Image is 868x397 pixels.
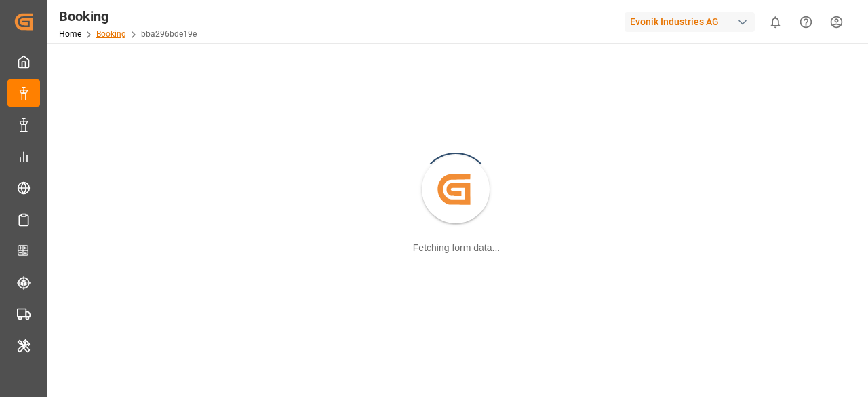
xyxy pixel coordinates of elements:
button: Evonik Industries AG [625,9,760,35]
div: Evonik Industries AG [625,12,755,32]
a: Home [59,29,81,39]
div: Fetching form data... [413,241,500,255]
div: Booking [59,6,197,26]
button: show 0 new notifications [760,7,791,37]
a: Booking [96,29,126,39]
button: Help Center [791,7,821,37]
